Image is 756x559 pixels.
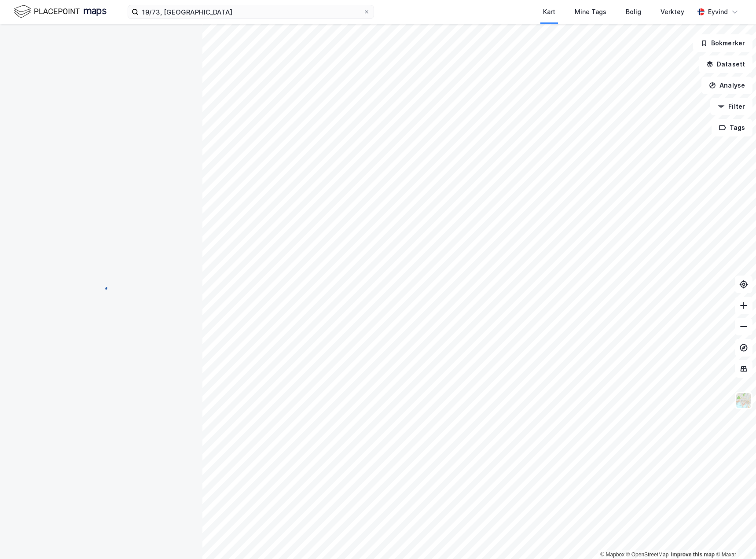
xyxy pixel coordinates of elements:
[735,392,752,409] img: Z
[712,517,756,559] iframe: Chat Widget
[139,5,363,18] input: Søk på adresse, matrikkel, gårdeiere, leietakere eller personer
[710,98,752,115] button: Filter
[626,7,641,17] div: Bolig
[14,4,106,19] img: logo.f888ab2527a4732fd821a326f86c7f29.svg
[600,552,624,558] a: Mapbox
[708,7,728,17] div: Eyvind
[701,77,752,94] button: Analyse
[712,517,756,559] div: Kontrollprogram for chat
[699,55,752,73] button: Datasett
[671,552,715,558] a: Improve this map
[543,7,555,17] div: Kart
[661,7,684,17] div: Verktøy
[712,119,752,136] button: Tags
[575,7,606,17] div: Mine Tags
[94,279,108,293] img: spinner.a6d8c91a73a9ac5275cf975e30b51cfb.svg
[693,34,752,52] button: Bokmerker
[626,552,669,558] a: OpenStreetMap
